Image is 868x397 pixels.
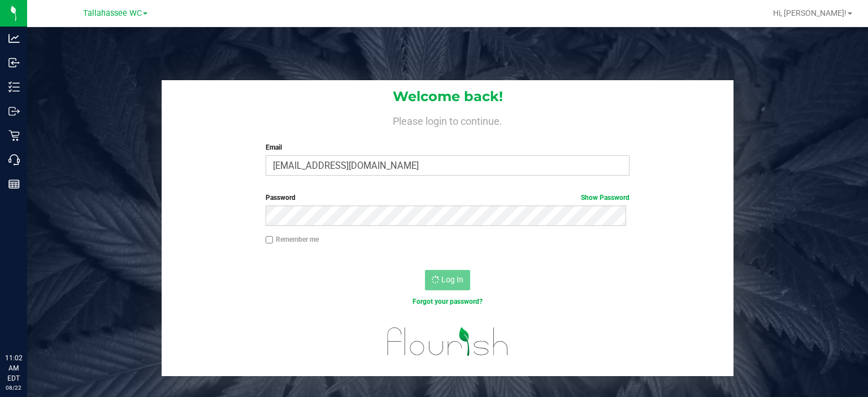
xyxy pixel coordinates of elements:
label: Remember me [266,234,319,245]
button: Log In [425,270,470,290]
span: Tallahassee WC [83,8,142,18]
inline-svg: Inbound [8,57,20,68]
p: 11:02 AM EDT [5,353,22,383]
p: 08/22 [5,383,22,392]
inline-svg: Reports [8,178,20,190]
span: Log In [441,275,463,284]
inline-svg: Outbound [8,106,20,117]
span: Hi, [PERSON_NAME]! [773,8,847,18]
input: Remember me [266,236,274,244]
inline-svg: Analytics [8,33,20,44]
a: Forgot your password? [413,298,483,306]
label: Email [266,142,630,152]
inline-svg: Retail [8,130,20,141]
h4: Please login to continue. [162,113,734,126]
h1: Welcome back! [162,89,734,104]
img: flourish_logo.svg [376,319,519,364]
inline-svg: Inventory [8,81,20,93]
a: Show Password [581,194,630,202]
inline-svg: Call Center [8,154,20,165]
span: Password [266,194,296,202]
